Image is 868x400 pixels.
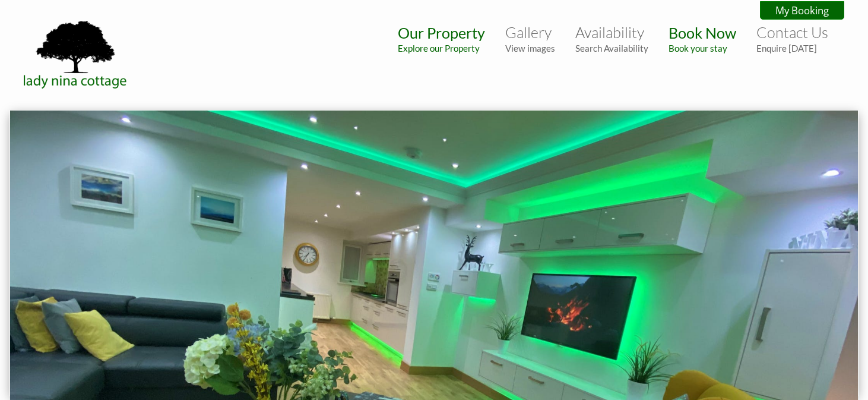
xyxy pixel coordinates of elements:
a: Our PropertyExplore our Property [398,24,485,53]
a: My Booking [760,1,844,20]
a: Contact UsEnquire [DATE] [756,23,828,53]
small: Enquire [DATE] [756,43,828,53]
img: Lady Nina Cottage [17,18,135,90]
small: Search Availability [575,43,648,53]
a: Book NowBook your stay [669,24,736,53]
a: GalleryView images [505,23,555,53]
a: AvailabilitySearch Availability [575,23,648,53]
small: Book your stay [669,43,736,53]
small: Explore our Property [398,43,485,53]
small: View images [505,43,555,53]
